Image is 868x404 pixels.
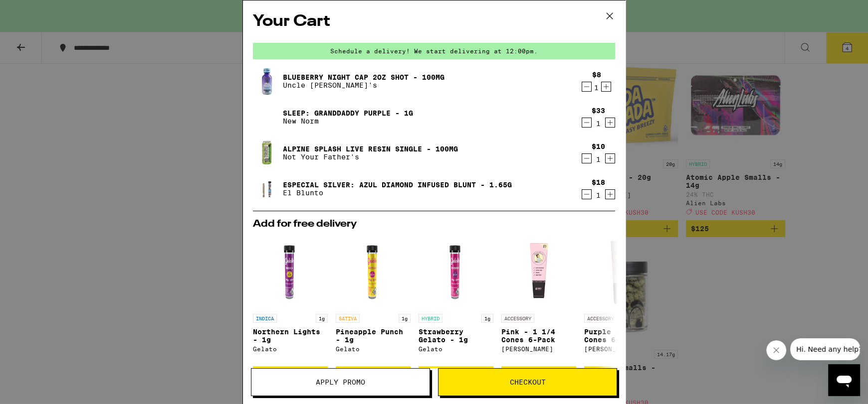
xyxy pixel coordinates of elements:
p: Uncle [PERSON_NAME]'s [283,81,444,89]
img: Sleep: Granddaddy Purple - 1g [253,103,281,131]
h2: Add for free delivery [253,219,615,229]
p: HYBRID [419,314,442,323]
p: ACCESSORY [501,314,534,323]
button: Checkout [438,368,617,396]
p: Pink - 1 1/4 Cones 6-Pack [501,328,576,344]
div: 1 [592,84,601,92]
div: $10 [592,142,605,150]
p: Purple - 1 1/4 Cones 6-Pack [584,328,659,344]
a: Sleep: Granddaddy Purple - 1g [283,109,413,117]
img: Blazy Susan - Pink - 1 1/4 Cones 6-Pack [501,234,576,309]
a: Open page for Pink - 1 1/4 Cones 6-Pack from Blazy Susan [501,234,576,366]
p: New Norm [283,117,413,125]
img: Especial Silver: Azul Diamond Infused Blunt - 1.65g [253,180,281,198]
a: Open page for Pineapple Punch - 1g from Gelato [336,234,411,366]
div: Gelato [336,346,411,352]
p: Pineapple Punch - 1g [336,328,411,344]
p: SATIVA [336,314,360,323]
button: Add to bag [584,366,659,383]
button: Increment [605,189,615,199]
button: Add to bag [336,366,411,383]
a: Open page for Northern Lights - 1g from Gelato [253,234,328,366]
div: Gelato [253,346,328,352]
div: Schedule a delivery! We start delivering at 12:00pm. [253,43,615,59]
img: Blueberry Night Cap 2oz Shot - 100mg [253,67,281,95]
p: 1g [481,314,493,323]
iframe: Button to launch messaging window [828,364,860,396]
p: 1g [316,314,328,323]
img: Alpine Splash Live Resin Single - 100mg [253,139,281,167]
a: Alpine Splash Live Resin Single - 100mg [283,145,458,153]
p: El Blunto [283,189,512,197]
button: Add to bag [253,366,328,383]
button: Add to bag [419,366,493,383]
button: Add to bag [501,366,576,383]
iframe: Close message [766,340,786,360]
p: Northern Lights - 1g [253,328,328,344]
img: Gelato - Northern Lights - 1g [253,234,328,309]
img: Gelato - Strawberry Gelato - 1g [419,234,493,309]
button: Decrement [582,153,592,163]
p: Strawberry Gelato - 1g [419,328,493,344]
p: 1g [399,314,411,323]
a: Open page for Purple - 1 1/4 Cones 6-Pack from Blazy Susan [584,234,659,366]
div: $8 [592,71,601,79]
div: $33 [592,107,605,115]
button: Decrement [582,118,592,128]
a: Blueberry Night Cap 2oz Shot - 100mg [283,73,444,81]
img: Gelato - Pineapple Punch - 1g [336,234,411,309]
button: Increment [601,82,611,92]
a: Open page for Strawberry Gelato - 1g from Gelato [419,234,493,366]
button: Decrement [582,82,592,92]
div: $18 [592,178,605,186]
div: [PERSON_NAME] [501,346,576,352]
div: [PERSON_NAME] [584,346,659,352]
span: Hi. Need any help? [6,7,72,15]
div: Gelato [419,346,493,352]
button: Apply Promo [251,368,430,396]
div: 1 [592,191,605,199]
img: Blazy Susan - Purple - 1 1/4 Cones 6-Pack [584,234,659,309]
a: Especial Silver: Azul Diamond Infused Blunt - 1.65g [283,181,512,189]
span: Apply Promo [316,379,365,386]
iframe: Message from company [790,338,860,360]
button: Increment [605,153,615,163]
button: Increment [605,118,615,128]
span: Checkout [510,379,546,386]
div: 1 [592,155,605,163]
div: 1 [592,120,605,128]
button: Decrement [582,189,592,199]
h2: Your Cart [253,10,615,33]
p: ACCESSORY [584,314,617,323]
p: Not Your Father's [283,153,458,161]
